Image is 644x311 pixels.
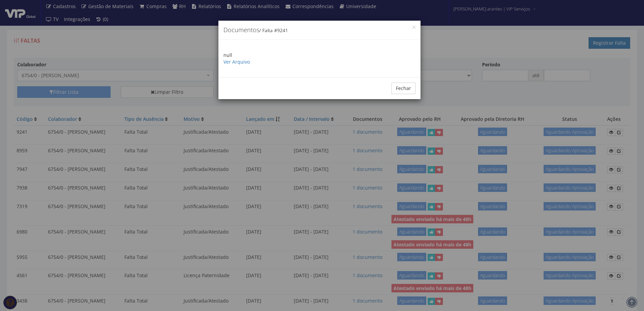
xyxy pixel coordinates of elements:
[391,83,415,94] button: Fechar
[412,26,415,29] button: Close
[277,27,288,34] span: 9241
[223,52,415,65] p: null
[223,59,250,65] a: Ver Arquivo
[259,27,288,34] small: / Falta #
[223,26,415,35] h4: Documentos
